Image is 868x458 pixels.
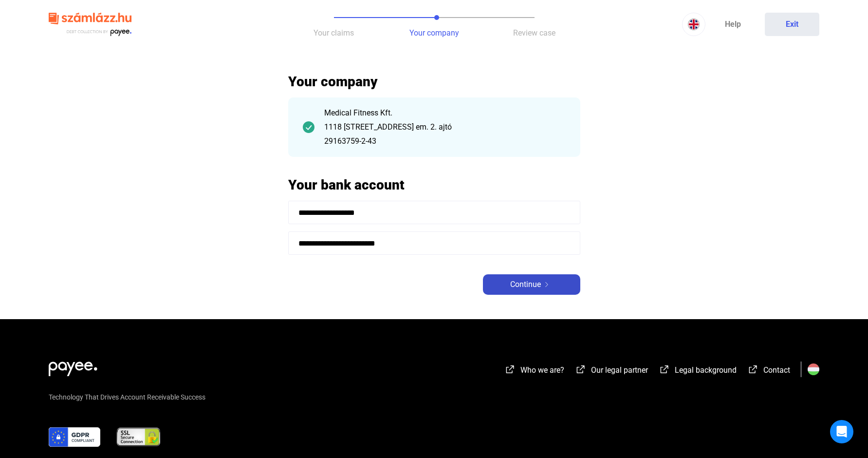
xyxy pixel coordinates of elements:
h2: Your bank account [288,176,580,193]
span: Your company [409,28,459,38]
img: white-payee-white-dot.svg [49,356,97,376]
div: Open Intercom Messenger [830,420,853,443]
a: Help [705,13,760,36]
div: 29163759-2-43 [324,135,566,147]
img: szamlazzhu-logo [49,9,131,40]
span: Legal background [675,365,737,375]
a: external-link-whiteWho we are? [504,367,564,376]
a: external-link-whiteLegal background [659,367,737,376]
img: external-link-white [504,364,516,374]
span: Continue [510,279,541,290]
span: Contact [763,365,790,375]
img: gdpr [49,427,100,447]
a: external-link-whiteOur legal partner [575,367,648,376]
a: external-link-whiteContact [747,367,790,376]
img: HU.svg [808,363,819,375]
button: EN [682,13,705,36]
div: Medical Fitness Kft. [324,107,566,119]
img: arrow-right-white [541,282,553,287]
button: Continuearrow-right-white [483,274,580,295]
img: checkmark-darker-green-circle [303,121,314,133]
h2: Your company [288,73,580,90]
img: external-link-white [747,364,759,374]
span: Who we are? [520,365,564,375]
img: EN [688,19,700,30]
span: Your claims [314,28,354,38]
div: 1118 [STREET_ADDRESS] em. 2. ajtó [324,121,566,133]
button: Exit [765,13,819,36]
span: Review case [513,28,555,38]
span: Our legal partner [591,365,648,375]
img: ssl [116,427,161,447]
img: external-link-white [659,364,670,374]
img: external-link-white [575,364,587,374]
